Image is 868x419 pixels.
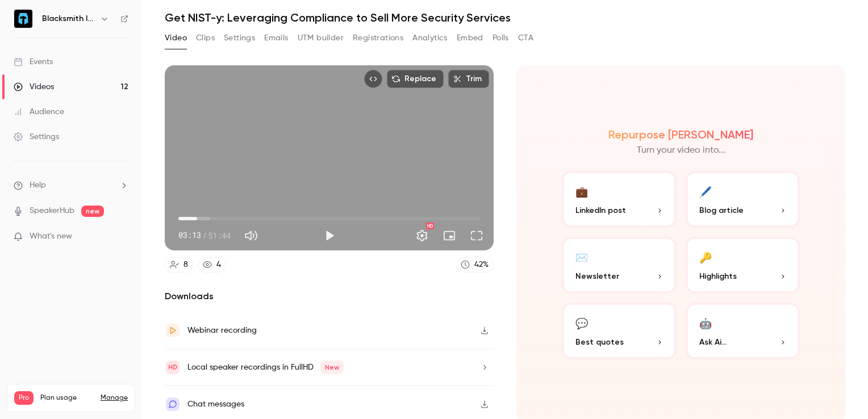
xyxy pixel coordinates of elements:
[426,223,434,229] div: HD
[14,10,32,28] img: Blacksmith InfoSec
[165,290,494,303] h2: Downloads
[14,56,53,68] div: Events
[608,128,753,141] h2: Repurpose [PERSON_NAME]
[438,224,461,247] button: Turn on miniplayer
[178,229,231,241] div: 03:13
[30,179,46,191] span: Help
[518,29,533,47] button: CTA
[562,171,677,228] button: 💼LinkedIn post
[575,204,626,216] span: LinkedIn post
[575,248,588,266] div: ✉️
[198,257,226,273] a: 4
[465,224,488,247] button: Full screen
[575,182,588,200] div: 💼
[165,29,187,47] button: Video
[196,29,215,47] button: Clips
[187,397,244,411] div: Chat messages
[474,259,489,271] div: 42 %
[30,231,72,242] span: What's new
[318,224,341,247] button: Play
[187,361,344,374] div: Local speaker recordings in FullHD
[412,29,448,47] button: Analytics
[364,70,382,88] button: Embed video
[30,205,74,217] a: SpeakerHub
[686,171,800,228] button: 🖊️Blog article
[224,29,255,47] button: Settings
[699,336,727,348] span: Ask Ai...
[686,303,800,359] button: 🤖Ask Ai...
[448,70,489,88] button: Trim
[178,229,201,241] span: 03:13
[637,144,725,157] p: Turn your video into...
[101,393,128,403] a: Manage
[202,229,207,241] span: /
[264,29,288,47] button: Emails
[187,324,257,337] div: Webinar recording
[165,257,193,273] a: 8
[575,270,619,282] span: Newsletter
[115,232,128,242] iframe: Noticeable Trigger
[14,106,64,118] div: Audience
[456,257,494,273] a: 42%
[240,224,262,247] button: Mute
[165,11,845,24] h1: Get NIST-y: Leveraging Compliance to Sell More Security Services
[14,179,128,191] li: help-dropdown-opener
[575,336,624,348] span: Best quotes
[411,224,433,247] button: Settings
[699,270,737,282] span: Highlights
[208,229,231,241] span: 51:44
[14,131,59,143] div: Settings
[216,259,221,271] div: 4
[353,29,403,47] button: Registrations
[320,361,344,374] span: New
[699,204,744,216] span: Blog article
[457,29,483,47] button: Embed
[562,303,677,359] button: 💬Best quotes
[562,237,677,294] button: ✉️Newsletter
[686,237,800,294] button: 🔑Highlights
[81,206,104,217] span: new
[699,314,712,332] div: 🤖
[14,81,54,93] div: Videos
[14,391,34,405] span: Pro
[699,182,712,200] div: 🖊️
[40,393,94,403] span: Plan usage
[42,13,95,24] h6: Blacksmith InfoSec
[575,314,588,332] div: 💬
[699,248,712,266] div: 🔑
[387,70,444,88] button: Replace
[298,29,344,47] button: UTM builder
[183,259,188,271] div: 8
[493,29,509,47] button: Polls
